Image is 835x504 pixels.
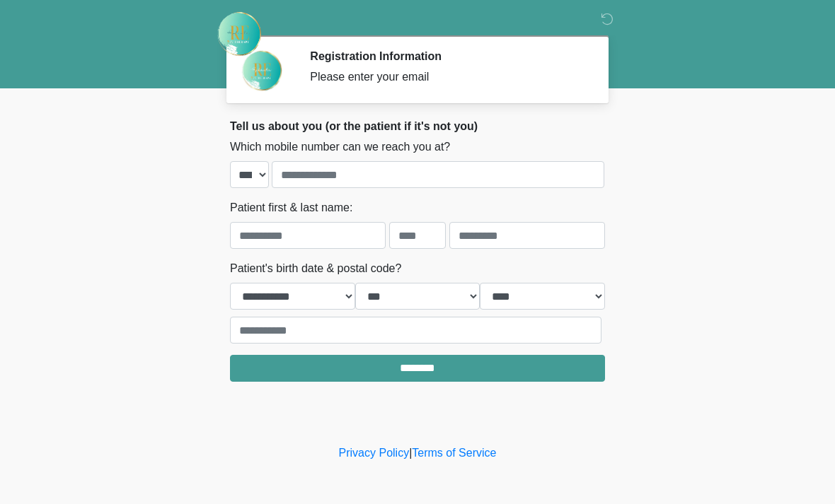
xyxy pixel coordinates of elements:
label: Patient first & last name: [230,199,352,216]
label: Patient's birth date & postal code? [230,260,401,277]
a: Privacy Policy [339,447,410,459]
a: | [409,447,412,459]
img: Rehydrate Aesthetics & Wellness Logo [216,11,263,57]
div: Please enter your email [310,69,584,86]
h2: Tell us about you (or the patient if it's not you) [230,119,605,133]
label: Which mobile number can we reach you at? [230,139,450,156]
a: Terms of Service [412,447,496,459]
img: Agent Avatar [241,49,283,92]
